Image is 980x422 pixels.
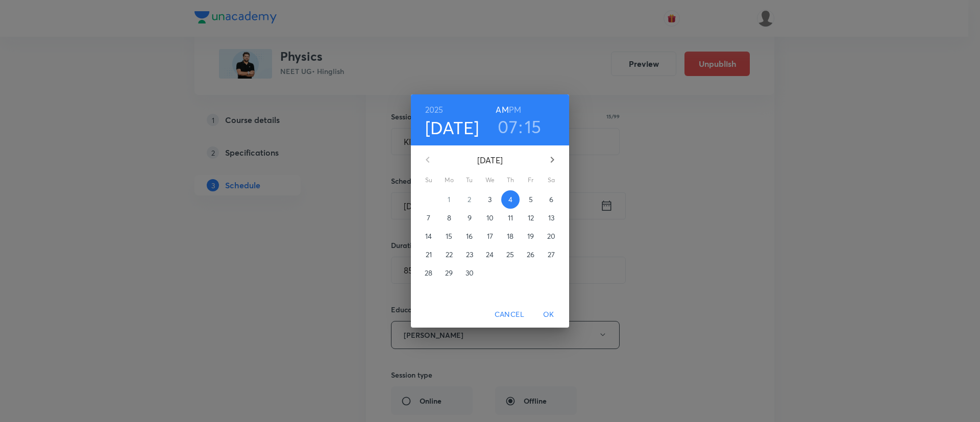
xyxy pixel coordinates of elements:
button: 7 [420,209,438,227]
p: 9 [468,213,472,223]
span: Su [420,175,438,185]
button: 8 [440,209,458,227]
button: OK [532,305,565,324]
p: 27 [548,250,555,260]
p: 16 [466,231,473,241]
button: 21 [420,245,438,264]
button: 9 [460,209,479,227]
button: Cancel [491,305,528,324]
p: 3 [488,194,492,205]
button: 11 [501,209,520,227]
button: 15 [525,116,542,137]
button: 25 [501,245,520,264]
button: 29 [440,264,458,282]
button: 28 [420,264,438,282]
p: 28 [425,268,432,278]
p: 18 [507,231,513,241]
span: OK [536,308,561,321]
button: [DATE] [425,117,479,138]
button: 5 [522,190,540,209]
p: 25 [506,250,514,260]
p: 11 [508,213,513,223]
button: 20 [542,227,560,245]
button: 17 [481,227,499,245]
button: 26 [522,245,540,264]
button: 27 [542,245,560,264]
button: 19 [522,227,540,245]
p: 13 [548,213,554,223]
p: 14 [425,231,432,241]
p: 19 [527,231,534,241]
button: 3 [481,190,499,209]
p: 24 [486,250,494,260]
p: 23 [466,250,473,260]
button: 10 [481,209,499,227]
p: 21 [426,250,432,260]
p: 6 [549,194,553,205]
p: 26 [527,250,534,260]
p: 12 [528,213,534,223]
button: PM [509,103,521,117]
button: 13 [542,209,560,227]
span: Th [501,175,520,185]
button: 16 [460,227,479,245]
button: 2025 [425,103,444,117]
p: 20 [547,231,555,241]
span: Cancel [495,308,524,321]
p: 7 [427,213,430,223]
button: 18 [501,227,520,245]
p: 30 [465,268,474,278]
p: 22 [446,250,453,260]
button: 4 [501,190,520,209]
span: Mo [440,175,458,185]
button: 15 [440,227,458,245]
p: 15 [446,231,452,241]
p: 29 [445,268,453,278]
p: 17 [487,231,493,241]
p: [DATE] [440,154,540,166]
span: Fr [522,175,540,185]
button: 14 [420,227,438,245]
h3: : [519,116,523,137]
button: 23 [460,245,479,264]
span: Tu [460,175,479,185]
button: 30 [460,264,479,282]
button: 22 [440,245,458,264]
p: 8 [447,213,451,223]
button: AM [496,103,508,117]
span: Sa [542,175,560,185]
p: 4 [508,194,512,205]
button: 07 [498,116,518,137]
button: 6 [542,190,560,209]
p: 5 [529,194,533,205]
button: 24 [481,245,499,264]
span: We [481,175,499,185]
p: 10 [486,213,494,223]
button: 12 [522,209,540,227]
